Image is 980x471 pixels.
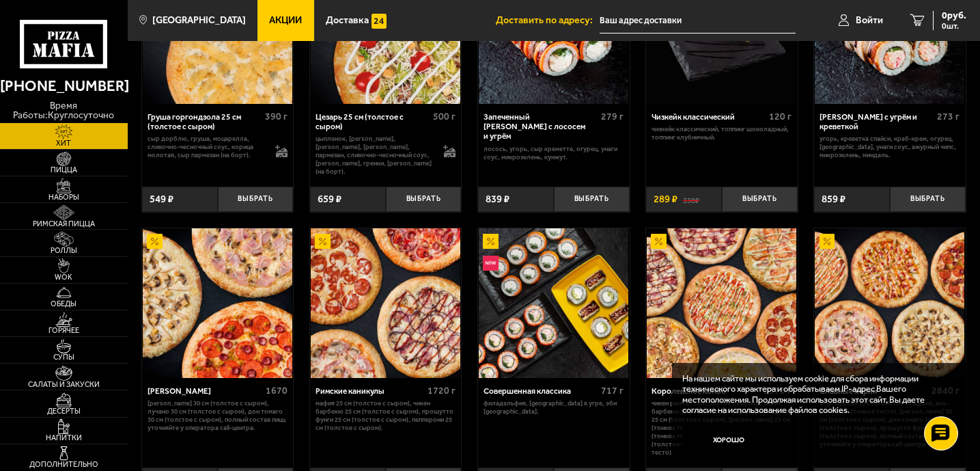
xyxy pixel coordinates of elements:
button: Выбрать [218,187,294,212]
button: Выбрать [554,187,630,212]
a: АкционныйКоролевское комбо [646,228,798,378]
p: Чикен Ранч 25 см (толстое с сыром), Чикен Барбекю 25 см (толстое с сыром), Пепперони 25 см (толст... [652,399,792,457]
span: 500 г [433,111,456,122]
div: [PERSON_NAME] с угрём и креветкой [820,112,934,132]
img: Акционный [651,234,666,249]
button: Выбрать [890,187,966,212]
span: 289 ₽ [654,194,677,204]
div: Запеченный [PERSON_NAME] с лососем и угрём [484,112,598,142]
div: Цезарь 25 см (толстое с сыром) [316,112,430,132]
div: [PERSON_NAME] [148,386,262,396]
span: Акции [269,16,302,25]
div: Королевское комбо [652,386,760,396]
p: Чизкейк классический, топпинг шоколадный, топпинг клубничный. [652,125,792,142]
img: Акционный [315,234,330,249]
div: Римские каникулы [316,386,424,396]
img: Акционный [820,234,835,249]
span: 1720 г [428,385,456,396]
img: Акционный [147,234,162,249]
s: 330 ₽ [683,194,699,204]
div: Совершенная классика [484,386,598,396]
p: Мафия 25 см (толстое с сыром), Чикен Барбекю 25 см (толстое с сыром), Прошутто Фунги 25 см (толст... [316,399,456,432]
a: АкционныйСлавные парни [814,228,966,378]
span: 1670 [266,385,288,396]
button: Выбрать [722,187,798,212]
p: лосось, угорь, Сыр креметте, огурец, унаги соус, микрозелень, кунжут. [484,145,624,161]
span: [GEOGRAPHIC_DATA] [152,16,246,25]
img: Новинка [483,256,498,271]
img: Римские каникулы [311,228,460,378]
span: 659 ₽ [318,194,341,204]
img: Хет Трик [143,228,292,378]
span: Войти [856,16,883,25]
span: 0 руб. [942,11,966,21]
img: Совершенная классика [479,228,628,378]
div: Чизкейк классический [652,112,766,122]
p: цыпленок, [PERSON_NAME], [PERSON_NAME], [PERSON_NAME], пармезан, сливочно-чесночный соус, [PERSON... [316,135,433,176]
img: Королевское комбо [647,228,796,378]
img: Акционный [483,234,498,249]
span: 120 г [769,111,792,122]
img: 15daf4d41897b9f0e9f617042186c801.svg [372,14,387,29]
p: Филадельфия, [GEOGRAPHIC_DATA] в угре, Эби [GEOGRAPHIC_DATA]. [484,399,624,416]
a: АкционныйНовинкаСовершенная классика [478,228,630,378]
span: Доставка [326,16,369,25]
button: Выбрать [386,187,462,212]
a: АкционныйРимские каникулы [310,228,462,378]
span: 0 шт. [942,22,966,30]
div: Груша горгондзола 25 см (толстое с сыром) [148,112,262,132]
button: Хорошо [682,425,774,456]
span: Доставить по адресу: [496,16,600,25]
p: На нашем сайте мы используем cookie для сбора информации технического характера и обрабатываем IP... [682,373,948,416]
span: 279 г [601,111,624,122]
span: 859 ₽ [822,194,845,204]
span: 273 г [937,111,960,122]
img: Славные парни [815,228,964,378]
a: АкционныйХет Трик [142,228,294,378]
p: сыр дорблю, груша, моцарелла, сливочно-чесночный соус, корица молотая, сыр пармезан (на борт). [148,135,265,159]
p: [PERSON_NAME] 30 см (толстое с сыром), Лучано 30 см (толстое с сыром), Дон Томаго 30 см (толстое ... [148,399,288,432]
span: 717 г [601,385,624,396]
p: угорь, креветка спайси, краб-крем, огурец, [GEOGRAPHIC_DATA], унаги соус, ажурный чипс, микрозеле... [820,135,960,159]
span: 390 г [265,111,288,122]
span: 549 ₽ [150,194,173,204]
input: Ваш адрес доставки [600,8,796,33]
span: 839 ₽ [486,194,509,204]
